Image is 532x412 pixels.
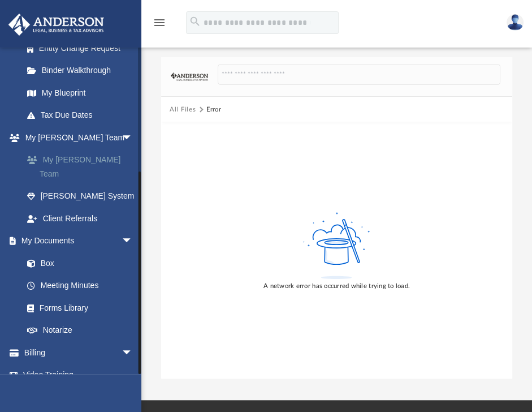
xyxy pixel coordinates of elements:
[16,185,150,208] a: [PERSON_NAME] System
[122,126,144,149] span: arrow_drop_down
[189,15,201,28] i: search
[16,37,150,59] a: Entity Change Request
[507,14,524,31] img: User Pic
[153,16,166,29] i: menu
[8,364,144,387] a: Video Training
[16,319,144,342] a: Notarize
[16,81,144,104] a: My Blueprint
[218,64,500,85] input: Search files and folders
[153,22,166,29] a: menu
[16,104,150,127] a: Tax Due Dates
[16,149,150,185] a: My [PERSON_NAME] Team
[16,59,150,82] a: Binder Walkthrough
[8,126,150,149] a: My [PERSON_NAME] Teamarrow_drop_down
[16,207,150,230] a: Client Referrals
[122,341,144,364] span: arrow_drop_down
[16,274,144,297] a: Meeting Minutes
[8,341,150,364] a: Billingarrow_drop_down
[16,252,139,274] a: Box
[5,14,107,36] img: Anderson Advisors Platinum Portal
[16,297,139,319] a: Forms Library
[170,105,196,115] button: All Files
[206,105,221,115] div: Error
[122,230,144,253] span: arrow_drop_down
[8,230,144,252] a: My Documentsarrow_drop_down
[263,281,410,291] div: A network error has occurred while trying to load.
